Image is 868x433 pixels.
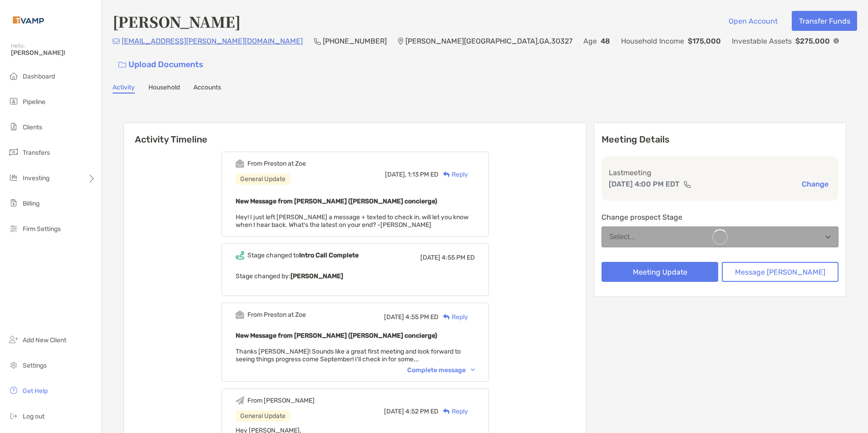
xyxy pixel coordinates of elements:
[113,39,120,44] img: Email Icon
[236,159,244,168] img: Event icon
[439,312,468,322] div: Reply
[683,181,691,188] img: communication type
[732,35,792,47] p: Investable Assets
[193,84,221,93] a: Accounts
[11,49,96,57] span: [PERSON_NAME]!
[236,396,244,405] img: Event icon
[8,172,19,183] img: investing icon
[442,254,475,261] span: 4:55 PM ED
[23,200,39,207] span: Billing
[609,178,680,190] p: [DATE] 4:00 PM EDT
[23,336,66,344] span: Add New Client
[721,11,784,31] button: Open Account
[122,35,303,47] p: [EMAIL_ADDRESS][PERSON_NAME][DOMAIN_NAME]
[384,408,404,415] span: [DATE]
[236,348,461,363] span: Thanks [PERSON_NAME]! Sounds like a great first meeting and look forward to seeing things progres...
[247,311,306,319] div: From Preston at Zoe
[602,262,718,282] button: Meeting Update
[795,35,830,47] p: $275,000
[23,98,45,106] span: Pipeline
[621,35,684,47] p: Household Income
[113,84,135,93] a: Activity
[439,407,468,416] div: Reply
[8,70,19,81] img: dashboard icon
[23,225,61,233] span: Firm Settings
[23,362,47,369] span: Settings
[291,272,343,280] b: [PERSON_NAME]
[247,251,359,259] div: Stage changed to
[385,171,406,178] span: [DATE],
[408,171,439,178] span: 1:13 PM ED
[8,410,19,421] img: logout icon
[833,38,839,44] img: Info Icon
[8,385,19,396] img: get-help icon
[398,38,404,45] img: Location Icon
[8,197,19,208] img: billing icon
[8,121,19,132] img: clients icon
[722,262,838,282] button: Message [PERSON_NAME]
[23,413,44,420] span: Log out
[23,149,50,157] span: Transfers
[405,313,439,321] span: 4:55 PM ED
[405,35,572,47] p: [PERSON_NAME][GEOGRAPHIC_DATA] , GA , 30327
[247,160,306,167] div: From Preston at Zoe
[236,410,290,422] div: General Update
[236,197,437,205] b: New Message from [PERSON_NAME] ([PERSON_NAME] concierge)
[23,174,49,182] span: Investing
[443,172,450,177] img: Reply icon
[407,366,475,374] div: Complete message
[420,254,440,261] span: [DATE]
[113,55,209,74] a: Upload Documents
[609,167,831,178] p: Last meeting
[8,334,19,345] img: add_new_client icon
[236,310,244,319] img: Event icon
[384,313,404,321] span: [DATE]
[23,73,55,80] span: Dashboard
[236,251,244,260] img: Event icon
[236,332,437,340] b: New Message from [PERSON_NAME] ([PERSON_NAME] concierge)
[236,173,290,185] div: General Update
[8,147,19,157] img: transfers icon
[439,170,468,179] div: Reply
[583,35,597,47] p: Age
[323,35,387,47] p: [PHONE_NUMBER]
[8,96,19,107] img: pipeline icon
[113,11,241,32] h4: [PERSON_NAME]
[11,4,46,36] img: Zoe Logo
[23,123,42,131] span: Clients
[471,369,475,371] img: Chevron icon
[405,408,439,415] span: 4:52 PM ED
[601,35,610,47] p: 48
[8,359,19,370] img: settings icon
[236,213,469,229] span: Hey! I just left [PERSON_NAME] a message + texted to check in, will let you know when I hear back...
[314,38,321,45] img: Phone Icon
[443,408,450,414] img: Reply icon
[23,387,48,395] span: Get Help
[118,62,126,68] img: button icon
[247,397,315,404] div: From [PERSON_NAME]
[799,179,831,189] button: Change
[792,11,857,31] button: Transfer Funds
[602,212,838,223] p: Change prospect Stage
[124,123,586,145] h6: Activity Timeline
[443,314,450,320] img: Reply icon
[602,134,838,145] p: Meeting Details
[299,251,359,259] b: Intro Call Complete
[8,223,19,234] img: firm-settings icon
[236,271,475,282] p: Stage changed by:
[148,84,180,93] a: Household
[688,35,721,47] p: $175,000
